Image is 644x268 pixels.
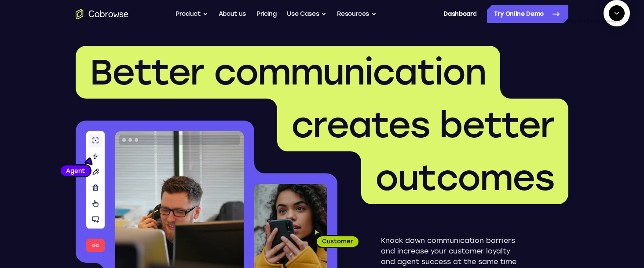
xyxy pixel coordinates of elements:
a: About us [219,5,246,23]
span: Better communication [90,51,486,93]
span: outcomes [375,157,554,199]
a: Dashboard [443,5,476,23]
button: Use Cases [287,5,326,23]
a: Pricing [256,5,277,23]
button: Resources [337,5,377,23]
p: Knock down communication barriers and increase your customer loyalty and agent success at the sam... [381,235,525,267]
span: creates better [291,104,554,146]
a: Try Online Demo [487,5,568,23]
a: Go to the home page [76,9,128,19]
button: Product [176,5,208,23]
